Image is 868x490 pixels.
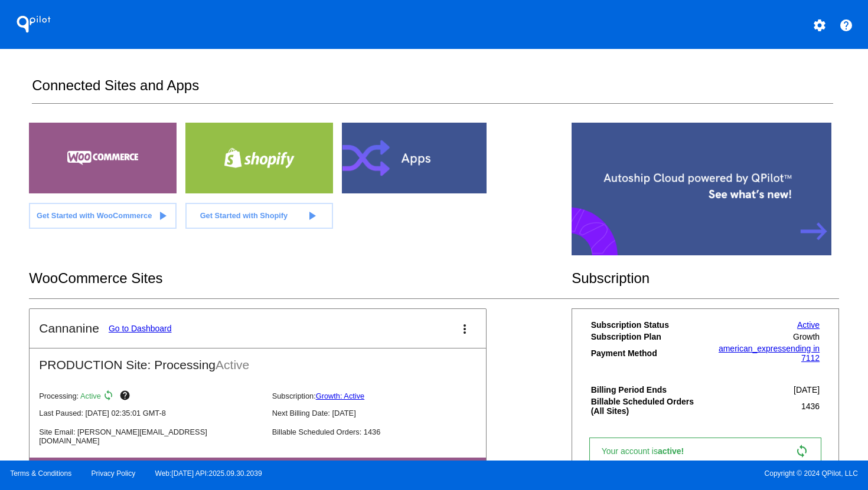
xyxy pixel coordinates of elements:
h2: Connected Sites and Apps [32,77,833,104]
h2: WooCommerce Sites [29,270,572,287]
p: Processing: [39,390,262,404]
mat-icon: play_arrow [305,209,319,223]
p: Subscription: [272,392,495,400]
span: Active [80,392,101,400]
span: Your account is [602,446,696,456]
a: Your account isactive! sync [589,438,821,465]
p: Last Paused: [DATE] 02:35:01 GMT-8 [39,409,262,417]
span: Get Started with WooCommerce [37,211,152,220]
th: Billable Scheduled Orders (All Sites) [590,396,706,416]
a: Active [797,320,820,330]
h2: PRODUCTION Site: Processing [30,348,486,372]
a: Go to Dashboard [109,324,172,333]
p: Billable Scheduled Orders: 1436 [272,427,495,436]
mat-icon: help [119,390,133,404]
mat-icon: more_vert [458,322,472,336]
p: Next Billing Date: [DATE] [272,409,495,417]
mat-icon: sync [795,444,809,458]
span: active! [658,446,690,456]
span: Copyright © 2024 QPilot, LLC [444,469,858,478]
mat-icon: help [839,18,853,32]
h2: Cannanine [39,321,99,336]
th: Payment Method [590,343,706,363]
span: Active [216,358,249,371]
h2: Subscription [572,270,839,287]
a: Growth: Active [316,392,365,400]
th: Subscription Plan [590,331,706,342]
a: american_expressending in 7112 [719,344,820,363]
a: Web:[DATE] API:2025.09.30.2039 [155,469,262,478]
th: Billing Period Ends [590,384,706,395]
a: Get Started with WooCommerce [29,203,177,229]
span: american_express [719,344,786,353]
span: 1436 [801,402,820,411]
span: [DATE] [794,385,820,394]
span: Get Started with Shopify [200,211,288,220]
a: Get Started with Shopify [185,203,333,229]
mat-icon: settings [812,18,827,32]
mat-icon: play_arrow [155,209,169,223]
h1: QPilot [10,12,57,36]
a: Terms & Conditions [10,469,71,478]
th: Subscription Status [590,320,706,330]
p: Site Email: [PERSON_NAME][EMAIL_ADDRESS][DOMAIN_NAME] [39,427,262,445]
mat-icon: sync [103,390,117,404]
span: Growth [793,332,820,341]
a: Privacy Policy [92,469,136,478]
